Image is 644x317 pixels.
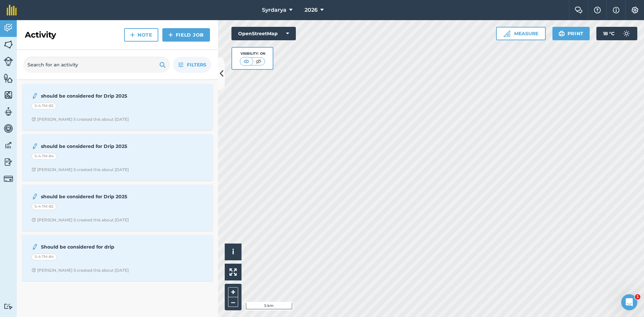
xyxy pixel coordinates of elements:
div: [PERSON_NAME] S created this about [DATE] [32,167,129,172]
a: Should be considered for dripS-4-TM-84Clock with arrow pointing clockwise[PERSON_NAME] S created ... [26,239,209,277]
img: svg+xml;base64,PD94bWwgdmVyc2lvbj0iMS4wIiBlbmNvZGluZz0idXRmLTgiPz4KPCEtLSBHZW5lcmF0b3I6IEFkb2JlIE... [4,123,13,134]
a: Note [124,28,158,42]
a: Field Job [162,28,210,42]
button: – [228,297,238,307]
div: Visibility: On [240,51,265,56]
button: OpenStreetMap [231,27,296,40]
img: svg+xml;base64,PD94bWwgdmVyc2lvbj0iMS4wIiBlbmNvZGluZz0idXRmLTgiPz4KPCEtLSBHZW5lcmF0b3I6IEFkb2JlIE... [32,92,38,100]
div: S-4-TM-82 [32,103,56,109]
strong: should be considered for Drip 2025 [41,143,147,150]
img: Clock with arrow pointing clockwise [32,117,36,121]
button: Print [552,27,590,40]
div: S-4-TM-84 [32,254,57,260]
img: svg+xml;base64,PHN2ZyB4bWxucz0iaHR0cDovL3d3dy53My5vcmcvMjAwMC9zdmciIHdpZHRoPSI1NiIgaGVpZ2h0PSI2MC... [4,40,13,50]
div: [PERSON_NAME] S created this about [DATE] [32,117,129,122]
span: 18 ° C [603,27,614,40]
img: Two speech bubbles overlapping with the left bubble in the forefront [575,7,583,13]
iframe: Intercom live chat [621,294,637,310]
div: S-4-TM-84 [32,153,57,160]
strong: should be considered for Drip 2025 [41,193,147,200]
img: svg+xml;base64,PD94bWwgdmVyc2lvbj0iMS4wIiBlbmNvZGluZz0idXRmLTgiPz4KPCEtLSBHZW5lcmF0b3I6IEFkb2JlIE... [4,140,13,150]
img: svg+xml;base64,PD94bWwgdmVyc2lvbj0iMS4wIiBlbmNvZGluZz0idXRmLTgiPz4KPCEtLSBHZW5lcmF0b3I6IEFkb2JlIE... [32,243,38,251]
img: Ruler icon [503,30,510,37]
img: svg+xml;base64,PHN2ZyB4bWxucz0iaHR0cDovL3d3dy53My5vcmcvMjAwMC9zdmciIHdpZHRoPSIxNCIgaGVpZ2h0PSIyNC... [130,31,135,39]
img: Four arrows, one pointing top left, one top right, one bottom right and the last bottom left [229,268,237,276]
img: A question mark icon [593,7,601,13]
strong: should be considered for Drip 2025 [41,92,147,100]
img: svg+xml;base64,PHN2ZyB4bWxucz0iaHR0cDovL3d3dy53My5vcmcvMjAwMC9zdmciIHdpZHRoPSIxNCIgaGVpZ2h0PSIyNC... [168,31,173,39]
img: Clock with arrow pointing clockwise [32,167,36,172]
img: Clock with arrow pointing clockwise [32,218,36,222]
img: svg+xml;base64,PD94bWwgdmVyc2lvbj0iMS4wIiBlbmNvZGluZz0idXRmLTgiPz4KPCEtLSBHZW5lcmF0b3I6IEFkb2JlIE... [32,193,38,201]
strong: Should be considered for drip [41,243,147,251]
a: should be considered for Drip 2025S-4-TM-82Clock with arrow pointing clockwise[PERSON_NAME] S cre... [26,189,209,227]
div: S-4-TM-82 [32,203,56,210]
input: Search for an activity [23,57,170,73]
button: i [225,244,241,260]
img: Clock with arrow pointing clockwise [32,268,36,272]
img: svg+xml;base64,PD94bWwgdmVyc2lvbj0iMS4wIiBlbmNvZGluZz0idXRmLTgiPz4KPCEtLSBHZW5lcmF0b3I6IEFkb2JlIE... [4,23,13,33]
img: A cog icon [631,7,639,13]
div: [PERSON_NAME] S created this about [DATE] [32,217,129,223]
button: Measure [496,27,546,40]
img: fieldmargin Logo [7,5,17,15]
img: svg+xml;base64,PD94bWwgdmVyc2lvbj0iMS4wIiBlbmNvZGluZz0idXRmLTgiPz4KPCEtLSBHZW5lcmF0b3I6IEFkb2JlIE... [4,57,13,66]
button: Filters [173,57,211,73]
span: i [232,248,234,256]
button: + [228,287,238,297]
img: svg+xml;base64,PHN2ZyB4bWxucz0iaHR0cDovL3d3dy53My5vcmcvMjAwMC9zdmciIHdpZHRoPSIxOSIgaGVpZ2h0PSIyNC... [159,61,166,69]
button: 18 °C [596,27,637,40]
img: svg+xml;base64,PHN2ZyB4bWxucz0iaHR0cDovL3d3dy53My5vcmcvMjAwMC9zdmciIHdpZHRoPSIxOSIgaGVpZ2h0PSIyNC... [558,30,565,38]
img: svg+xml;base64,PD94bWwgdmVyc2lvbj0iMS4wIiBlbmNvZGluZz0idXRmLTgiPz4KPCEtLSBHZW5lcmF0b3I6IEFkb2JlIE... [620,27,633,40]
h2: Activity [25,30,56,40]
img: svg+xml;base64,PD94bWwgdmVyc2lvbj0iMS4wIiBlbmNvZGluZz0idXRmLTgiPz4KPCEtLSBHZW5lcmF0b3I6IEFkb2JlIE... [4,174,13,183]
img: svg+xml;base64,PHN2ZyB4bWxucz0iaHR0cDovL3d3dy53My5vcmcvMjAwMC9zdmciIHdpZHRoPSI1NiIgaGVpZ2h0PSI2MC... [4,90,13,100]
a: should be considered for Drip 2025S-4-TM-82Clock with arrow pointing clockwise[PERSON_NAME] S cre... [26,88,209,126]
span: Syrdarya [262,6,286,14]
div: [PERSON_NAME] S created this about [DATE] [32,268,129,273]
img: svg+xml;base64,PHN2ZyB4bWxucz0iaHR0cDovL3d3dy53My5vcmcvMjAwMC9zdmciIHdpZHRoPSI1NiIgaGVpZ2h0PSI2MC... [4,73,13,83]
a: should be considered for Drip 2025S-4-TM-84Clock with arrow pointing clockwise[PERSON_NAME] S cre... [26,138,209,176]
img: svg+xml;base64,PD94bWwgdmVyc2lvbj0iMS4wIiBlbmNvZGluZz0idXRmLTgiPz4KPCEtLSBHZW5lcmF0b3I6IEFkb2JlIE... [4,303,13,310]
img: svg+xml;base64,PHN2ZyB4bWxucz0iaHR0cDovL3d3dy53My5vcmcvMjAwMC9zdmciIHdpZHRoPSI1MCIgaGVpZ2h0PSI0MC... [254,58,263,65]
img: svg+xml;base64,PD94bWwgdmVyc2lvbj0iMS4wIiBlbmNvZGluZz0idXRmLTgiPz4KPCEtLSBHZW5lcmF0b3I6IEFkb2JlIE... [4,107,13,117]
img: svg+xml;base64,PD94bWwgdmVyc2lvbj0iMS4wIiBlbmNvZGluZz0idXRmLTgiPz4KPCEtLSBHZW5lcmF0b3I6IEFkb2JlIE... [32,142,38,150]
span: 2026 [305,6,318,14]
img: svg+xml;base64,PHN2ZyB4bWxucz0iaHR0cDovL3d3dy53My5vcmcvMjAwMC9zdmciIHdpZHRoPSI1MCIgaGVpZ2h0PSI0MC... [242,58,251,65]
img: svg+xml;base64,PD94bWwgdmVyc2lvbj0iMS4wIiBlbmNvZGluZz0idXRmLTgiPz4KPCEtLSBHZW5lcmF0b3I6IEFkb2JlIE... [4,157,13,167]
span: Filters [187,61,206,68]
span: 1 [635,294,640,300]
img: svg+xml;base64,PHN2ZyB4bWxucz0iaHR0cDovL3d3dy53My5vcmcvMjAwMC9zdmciIHdpZHRoPSIxNyIgaGVpZ2h0PSIxNy... [613,6,620,14]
